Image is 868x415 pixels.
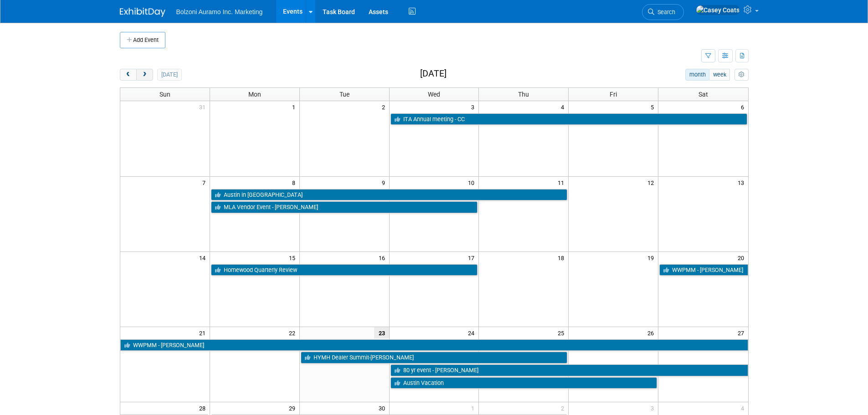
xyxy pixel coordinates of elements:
[291,177,299,188] span: 8
[420,69,447,79] h2: [DATE]
[709,69,730,81] button: week
[198,327,210,338] span: 21
[685,69,709,81] button: month
[136,69,153,81] button: next
[291,101,299,113] span: 1
[518,91,529,98] span: Thu
[176,8,263,15] span: Bolzoni Auramo Inc. Marketing
[159,91,170,98] span: Sun
[557,252,568,263] span: 18
[201,177,210,188] span: 7
[740,402,748,414] span: 4
[288,252,299,263] span: 15
[390,364,748,376] a: 80 yr event - [PERSON_NAME]
[734,69,748,81] button: myCustomButton
[211,189,567,201] a: Austin in [GEOGRAPHIC_DATA]
[659,264,748,276] a: WWPMM - [PERSON_NAME]
[560,101,568,113] span: 4
[198,252,210,263] span: 14
[374,327,389,338] span: 23
[339,91,349,98] span: Tue
[120,339,748,351] a: WWPMM - [PERSON_NAME]
[647,327,658,338] span: 26
[739,72,745,78] i: Personalize Calendar
[390,377,657,389] a: Austin Vacation
[198,101,210,113] span: 31
[560,402,568,414] span: 2
[610,91,617,98] span: Fri
[650,402,658,414] span: 3
[248,91,261,98] span: Mon
[467,327,478,338] span: 24
[699,91,708,98] span: Sat
[470,402,478,414] span: 1
[120,8,165,17] img: ExhibitDay
[120,32,165,48] button: Add Event
[737,327,748,338] span: 27
[390,113,747,125] a: ITA Annual meeting - CC
[737,252,748,263] span: 20
[642,4,684,20] a: Search
[467,177,478,188] span: 10
[157,69,181,81] button: [DATE]
[378,252,389,263] span: 16
[428,91,440,98] span: Wed
[557,177,568,188] span: 11
[647,252,658,263] span: 19
[740,101,748,113] span: 6
[211,264,478,276] a: Homewood Quarterly Review
[211,201,478,213] a: MLA Vendor Event - [PERSON_NAME]
[288,327,299,338] span: 22
[120,69,137,81] button: prev
[381,177,389,188] span: 9
[288,402,299,414] span: 29
[467,252,478,263] span: 17
[647,177,658,188] span: 12
[378,402,389,414] span: 30
[470,101,478,113] span: 3
[696,5,740,15] img: Casey Coats
[557,327,568,338] span: 25
[381,101,389,113] span: 2
[654,9,675,15] span: Search
[737,177,748,188] span: 13
[650,101,658,113] span: 5
[301,352,568,364] a: HYMH Dealer Summit-[PERSON_NAME]
[198,402,210,414] span: 28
